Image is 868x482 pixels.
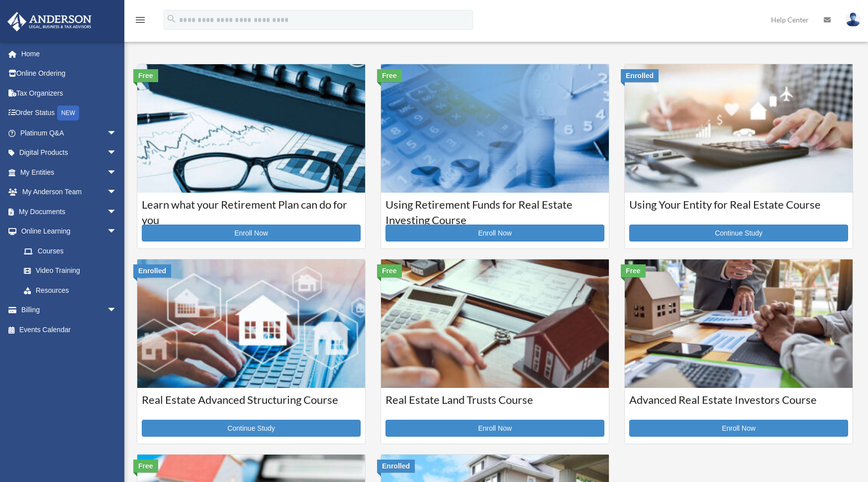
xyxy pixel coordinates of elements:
[142,392,361,417] h3: Real Estate Advanced Structuring Course
[57,106,79,120] div: NEW
[377,460,415,473] div: Enrolled
[7,162,132,182] a: My Entitiesarrow_drop_down
[386,225,604,241] a: Enroll Now
[7,300,132,320] a: Billingarrow_drop_down
[7,222,132,241] a: Online Learningarrow_drop_down
[386,197,604,222] h3: Using Retirement Funds for Real Estate Investing Course
[4,12,95,31] img: Anderson Advisors Platinum Portal
[7,44,132,64] a: Home
[142,420,361,437] a: Continue Study
[14,261,132,281] a: Video Training
[107,202,127,222] span: arrow_drop_down
[107,300,127,321] span: arrow_drop_down
[133,460,158,473] div: Free
[7,320,132,340] a: Events Calendar
[629,420,848,437] a: Enroll Now
[377,264,402,277] div: Free
[107,162,127,183] span: arrow_drop_down
[621,69,659,82] div: Enrolled
[629,392,848,417] h3: Advanced Real Estate Investors Course
[846,12,861,27] img: User Pic
[166,13,177,24] i: search
[134,14,146,26] i: menu
[107,222,127,242] span: arrow_drop_down
[629,225,848,241] a: Continue Study
[377,69,402,82] div: Free
[142,197,361,222] h3: Learn what your Retirement Plan can do for you
[7,103,132,123] a: Order StatusNEW
[133,69,158,82] div: Free
[14,241,127,261] a: Courses
[134,17,146,26] a: menu
[7,202,132,222] a: My Documentsarrow_drop_down
[107,143,127,163] span: arrow_drop_down
[7,143,132,163] a: Digital Productsarrow_drop_down
[7,182,132,202] a: My Anderson Teamarrow_drop_down
[7,64,132,84] a: Online Ordering
[14,280,132,300] a: Resources
[7,123,132,143] a: Platinum Q&Aarrow_drop_down
[629,197,848,222] h3: Using Your Entity for Real Estate Course
[621,264,646,277] div: Free
[7,83,132,103] a: Tax Organizers
[386,392,604,417] h3: Real Estate Land Trusts Course
[133,264,171,277] div: Enrolled
[142,225,361,241] a: Enroll Now
[386,420,604,437] a: Enroll Now
[107,123,127,143] span: arrow_drop_down
[107,182,127,203] span: arrow_drop_down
